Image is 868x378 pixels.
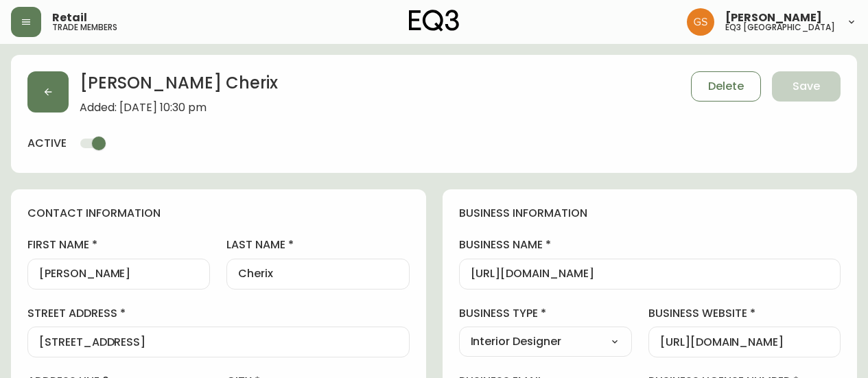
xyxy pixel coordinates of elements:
label: street address [27,306,410,321]
span: Added: [DATE] 10:30 pm [80,102,278,114]
label: business website [648,306,841,321]
img: 6b403d9c54a9a0c30f681d41f5fc2571 [687,8,714,36]
h4: active [27,136,67,151]
span: Retail [52,12,87,23]
h4: contact information [27,206,410,221]
label: business type [459,306,633,321]
h5: eq3 [GEOGRAPHIC_DATA] [725,23,835,32]
h5: trade members [52,23,117,32]
img: logo [409,10,460,32]
span: [PERSON_NAME] [725,12,822,23]
label: last name [226,237,409,252]
h4: business information [459,206,841,221]
input: https://www.designshop.com [660,335,829,349]
label: business name [459,237,841,252]
span: Delete [708,79,744,94]
h2: [PERSON_NAME] Cherix [80,71,278,102]
label: first name [27,237,210,252]
button: Delete [691,71,761,102]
